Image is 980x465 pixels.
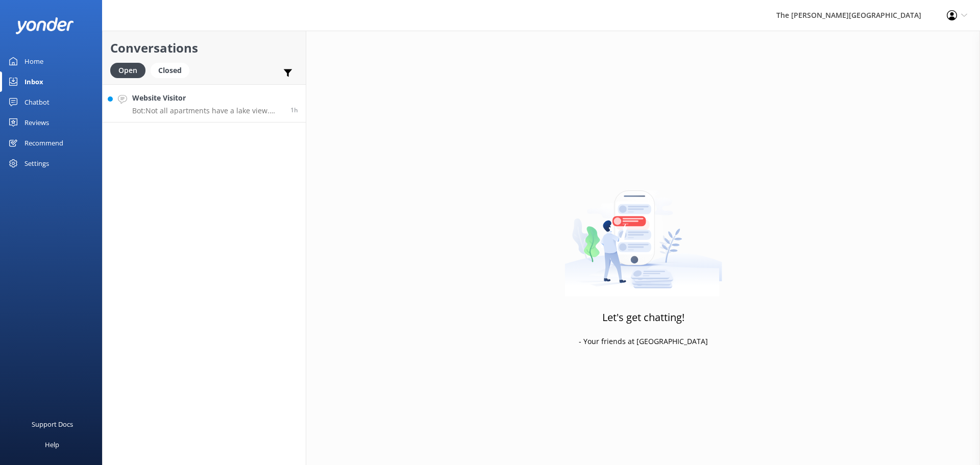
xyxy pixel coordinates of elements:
h2: Conversations [110,38,298,58]
div: Closed [151,63,189,78]
div: Settings [24,153,49,174]
div: Chatbot [24,92,50,112]
a: Open [110,64,151,76]
h3: Let's get chatting! [602,309,684,326]
span: Oct 09 2025 10:12am (UTC +13:00) Pacific/Auckland [290,106,298,114]
div: Home [24,51,43,71]
a: Website VisitorBot:Not all apartments have a lake view. Only those with "[GEOGRAPHIC_DATA]" in th... [103,84,306,123]
div: Help [45,434,59,455]
div: Inbox [24,71,43,92]
div: Recommend [24,133,63,153]
img: yonder-white-logo.png [15,17,74,34]
h4: Website Visitor [132,92,283,104]
div: Support Docs [32,414,73,434]
div: Reviews [24,112,49,133]
img: artwork of a man stealing a conversation from at giant smartphone [565,169,722,297]
p: - Your friends at [GEOGRAPHIC_DATA] [579,336,708,347]
a: Closed [151,64,194,76]
div: Open [110,63,145,78]
p: Bot: Not all apartments have a lake view. Only those with "[GEOGRAPHIC_DATA]" in their name, such... [132,106,283,115]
